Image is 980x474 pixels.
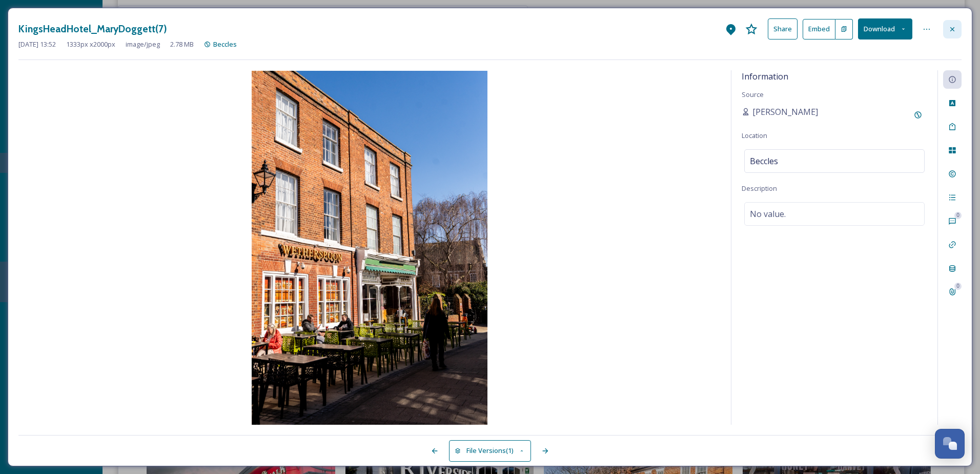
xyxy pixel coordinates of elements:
span: [PERSON_NAME] [752,106,818,118]
div: 0 [954,283,962,290]
h3: KingsHeadHotel_MaryDoggett(7) [18,22,167,36]
span: Beccles [750,155,778,167]
span: Beccles [213,39,237,49]
span: 2.78 MB [170,39,194,49]
div: 0 [954,212,962,219]
span: No value. [750,208,786,220]
span: 1333 px x 2000 px [66,39,115,49]
img: Kings-Head-Hotel-7-Mary%2520Doggett.JPG [18,71,721,425]
button: Embed [803,19,835,39]
span: Information [742,71,788,82]
span: Location [742,131,767,140]
button: Share [768,18,798,39]
button: Download [858,18,912,39]
span: Source [742,90,764,99]
button: Open Chat [935,429,965,459]
span: image/jpeg [126,39,160,49]
span: Description [742,184,777,193]
span: [DATE] 13:52 [18,39,56,49]
button: File Versions(1) [449,440,531,461]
